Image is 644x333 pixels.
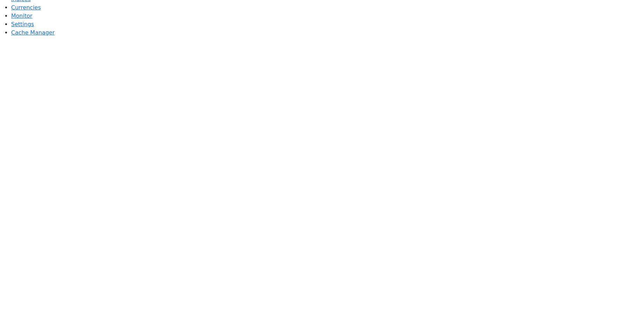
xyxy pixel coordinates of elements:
a: Settings [11,21,34,28]
a: Cache Manager [11,29,55,36]
a: Monitor [11,13,32,19]
a: Currencies [11,4,41,11]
